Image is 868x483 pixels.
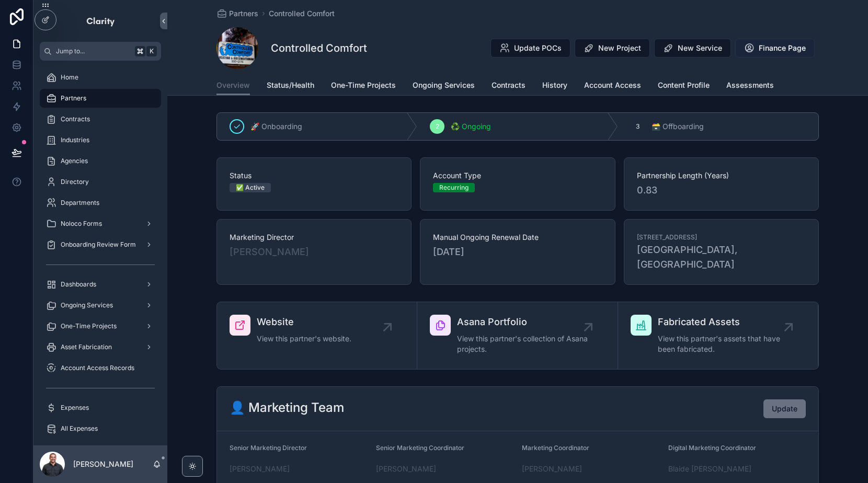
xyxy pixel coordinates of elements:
[637,233,697,241] span: [STREET_ADDRESS]
[61,157,88,165] span: Agencies
[492,76,526,97] a: Contracts
[61,94,86,102] span: Partners
[40,214,161,233] a: Noloco Forms
[654,39,731,57] button: New Service
[61,220,102,228] span: Noloco Forms
[542,80,567,90] span: History
[61,280,96,289] span: Dashboards
[217,302,417,369] a: WebsiteView this partner's website.
[230,444,307,452] span: Senior Marketing Director
[40,89,161,108] a: Partners
[61,404,89,412] span: Expenses
[61,178,89,186] span: Directory
[439,183,469,192] div: Recurring
[40,42,161,61] button: Jump to...K
[230,245,309,259] span: [PERSON_NAME]
[230,232,398,243] span: Marketing Director
[257,315,351,329] span: Website
[763,399,806,418] button: Update
[230,170,398,181] span: Status
[40,419,161,438] a: All Expenses
[40,296,161,315] a: Ongoing Services
[668,444,756,452] span: Digital Marketing Coordinator
[575,39,650,57] button: New Project
[61,364,134,372] span: Account Access Records
[61,301,113,309] span: Ongoing Services
[636,122,639,131] span: 3
[652,121,704,132] span: 🗃 Offboarding
[56,47,131,55] span: Jump to...
[236,183,265,192] div: ✅ Active
[735,39,815,57] button: Finance Page
[230,464,290,474] a: [PERSON_NAME]
[451,121,491,132] span: ♻️ Ongoing
[514,43,562,53] span: Update POCs
[216,8,258,19] a: Partners
[457,315,588,329] span: Asana Portfolio
[376,464,436,474] a: [PERSON_NAME]
[331,80,396,90] span: One-Time Projects
[61,343,112,351] span: Asset Fabrication
[658,333,789,354] span: View this partner's assets that have been fabricated.
[490,39,570,57] button: Update POCs
[229,8,258,19] span: Partners
[40,359,161,377] a: Account Access Records
[40,338,161,356] a: Asset Fabrication
[267,80,314,90] span: Status/Health
[637,183,806,198] span: 0.83
[658,315,789,329] span: Fabricated Assets
[40,275,161,294] a: Dashboards
[413,76,475,97] a: Ongoing Services
[433,170,602,181] span: Account Type
[73,459,133,469] p: [PERSON_NAME]
[257,333,351,344] span: View this partner's website.
[522,464,582,474] a: [PERSON_NAME]
[584,76,641,97] a: Account Access
[61,240,136,249] span: Onboarding Review Form
[417,302,618,369] a: Asana PortfolioView this partner's collection of Asana projects.
[668,464,751,474] a: Blaide [PERSON_NAME]
[637,170,806,181] span: Partnership Length (Years)
[726,76,774,97] a: Assessments
[61,199,99,207] span: Departments
[40,172,161,191] a: Directory
[433,245,602,259] span: [DATE]
[40,317,161,336] a: One-Time Projects
[492,80,526,90] span: Contracts
[147,47,156,55] span: K
[637,243,806,272] span: [GEOGRAPHIC_DATA], [GEOGRAPHIC_DATA]
[433,232,602,243] span: Manual Ongoing Renewal Date
[522,444,589,452] span: Marketing Coordinator
[40,110,161,129] a: Contracts
[40,398,161,417] a: Expenses
[772,404,797,414] span: Update
[584,80,641,90] span: Account Access
[678,43,722,53] span: New Service
[726,80,774,90] span: Assessments
[61,73,78,82] span: Home
[61,424,98,433] span: All Expenses
[40,152,161,170] a: Agencies
[40,235,161,254] a: Onboarding Review Form
[542,76,567,97] a: History
[40,193,161,212] a: Departments
[61,115,90,123] span: Contracts
[61,136,89,144] span: Industries
[457,333,588,354] span: View this partner's collection of Asana projects.
[61,322,117,330] span: One-Time Projects
[216,76,250,96] a: Overview
[250,121,302,132] span: 🚀 Onboarding
[230,399,344,416] h2: 👤 Marketing Team
[376,444,464,452] span: Senior Marketing Coordinator
[331,76,396,97] a: One-Time Projects
[269,8,335,19] a: Controlled Comfort
[413,80,475,90] span: Ongoing Services
[658,80,710,90] span: Content Profile
[618,302,818,369] a: Fabricated AssetsView this partner's assets that have been fabricated.
[598,43,641,53] span: New Project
